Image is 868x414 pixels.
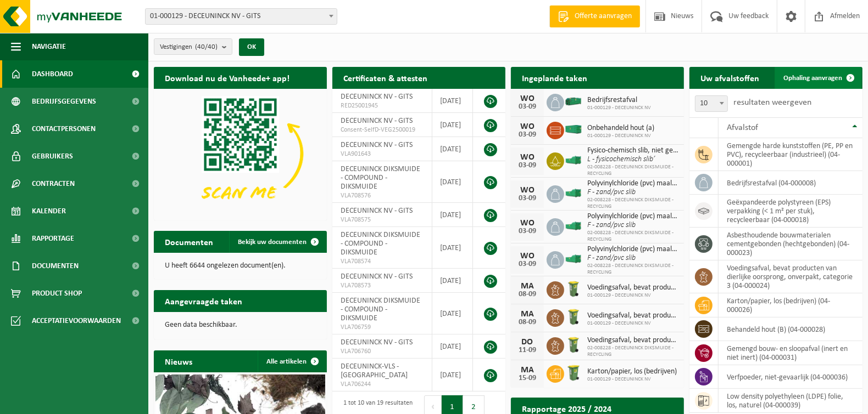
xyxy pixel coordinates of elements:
span: Contactpersonen [32,115,96,143]
div: 08-09 [516,319,538,326]
count: (40/40) [195,43,218,50]
span: Bekijk uw documenten [238,239,307,246]
div: 15-09 [516,375,538,382]
span: DECEUNINCK NV - GITS [341,117,413,125]
img: HK-XO-16-GN-00 [564,254,583,264]
div: WO [516,153,538,162]
img: WB-0240-HPE-GN-50 [564,364,583,382]
td: [DATE] [432,113,473,137]
div: WO [516,122,538,131]
span: Dashboard [32,60,73,88]
span: Acceptatievoorwaarden [32,307,121,334]
p: Geen data beschikbaar. [165,321,316,329]
div: MA [516,282,538,291]
span: Navigatie [32,33,66,60]
div: 03-09 [516,131,538,139]
span: Contracten [32,170,75,197]
i: F - zand/pvc slib [587,254,636,262]
span: Gebruikers [32,143,73,170]
td: karton/papier, los (bedrijven) (04-000026) [719,293,863,317]
span: Bedrijfsrestafval [587,96,651,105]
span: Karton/papier, los (bedrijven) [587,367,677,376]
td: [DATE] [432,359,473,392]
td: [DATE] [432,161,473,203]
div: 11-09 [516,347,538,354]
img: Download de VHEPlus App [154,89,327,218]
div: WO [516,94,538,103]
h2: Documenten [154,231,224,252]
span: DECEUNINCK-VLS - [GEOGRAPHIC_DATA] [341,362,408,379]
span: VLA901643 [341,150,424,158]
span: DECEUNINCK NV - GITS [341,338,413,347]
span: 10 [695,95,728,112]
td: behandeld hout (B) (04-000028) [719,317,863,341]
label: resultaten weergeven [733,98,811,107]
span: VLA706760 [341,347,424,356]
p: U heeft 6644 ongelezen document(en). [165,262,316,270]
div: 03-09 [516,162,538,169]
td: geëxpandeerde polystyreen (EPS) verpakking (< 1 m² per stuk), recycleerbaar (04-000018) [719,195,863,228]
td: [DATE] [432,269,473,293]
span: Afvalstof [727,123,758,132]
span: 02-008228 - DECEUNINCK DIKSMUIDE - RECYCLING [587,263,678,276]
span: 01-000129 - DECEUNINCK NV [587,376,677,383]
span: 01-000129 - DECEUNINCK NV [587,133,654,139]
span: DECEUNINCK NV - GITS [341,273,413,281]
span: Bedrijfsgegevens [32,88,96,115]
span: 01-000129 - DECEUNINCK NV [587,292,678,299]
td: gemengde harde kunststoffen (PE, PP en PVC), recycleerbaar (industrieel) (04-000001) [719,138,863,171]
span: VLA708573 [341,281,424,290]
h2: Uw afvalstoffen [689,67,770,88]
div: 03-09 [516,103,538,111]
td: [DATE] [432,203,473,227]
td: [DATE] [432,89,473,113]
td: voedingsafval, bevat producten van dierlijke oorsprong, onverpakt, categorie 3 (04-000024) [719,260,863,293]
td: bedrijfsrestafval (04-000008) [719,171,863,195]
span: Rapportage [32,225,74,252]
span: 02-008228 - DECEUNINCK DIKSMUIDE - RECYCLING [587,197,678,210]
img: HK-XO-16-GN-00 [564,155,583,165]
img: HK-XO-16-GN-00 [564,221,583,231]
h2: Aangevraagde taken [154,290,253,311]
img: HK-XZ-20-GN-00 [564,92,583,111]
a: Bekijk uw documenten [229,231,326,253]
div: WO [516,219,538,228]
span: Kalender [32,197,66,225]
a: Ophaling aanvragen [775,67,861,89]
span: 02-008228 - DECEUNINCK DIKSMUIDE - RECYCLING [587,345,678,358]
span: 01-000129 - DECEUNINCK NV - GITS [145,8,337,25]
span: Ophaling aanvragen [783,75,842,82]
div: 03-09 [516,195,538,202]
div: MA [516,366,538,375]
span: 01-000129 - DECEUNINCK NV - GITS [146,9,337,24]
td: [DATE] [432,293,473,334]
span: 02-008228 - DECEUNINCK DIKSMUIDE - RECYCLING [587,164,678,177]
i: L - fysicochemisch slib’ [587,155,655,163]
span: 01-000129 - DECEUNINCK NV [587,105,651,111]
span: DECEUNINCK DIKSMUIDE - COMPOUND - DIKSMUIDE [341,297,420,322]
td: [DATE] [432,227,473,269]
a: Alle artikelen [258,350,326,372]
a: Offerte aanvragen [549,5,640,27]
td: [DATE] [432,334,473,359]
img: WB-0140-HPE-GN-50 [564,308,583,326]
td: low density polyethyleen (LDPE) folie, los, naturel (04-000039) [719,389,863,413]
span: Onbehandeld hout (a) [587,124,654,133]
span: Product Shop [32,280,82,307]
td: asbesthoudende bouwmaterialen cementgebonden (hechtgebonden) (04-000023) [719,228,863,260]
span: DECEUNINCK NV - GITS [341,207,413,215]
span: VLA708576 [341,191,424,200]
h2: Nieuws [154,350,203,372]
span: Fysico-chemisch slib, niet gevaarlijk [587,146,678,155]
span: Voedingsafval, bevat producten van dierlijke oorsprong, onverpakt, categorie 3 [587,336,678,345]
span: VLA706759 [341,323,424,332]
span: VLA706244 [341,380,424,389]
h2: Certificaten & attesten [332,67,438,88]
span: Offerte aanvragen [572,11,635,22]
div: 03-09 [516,260,538,268]
div: 03-09 [516,228,538,235]
span: Documenten [32,252,79,280]
div: WO [516,186,538,195]
img: HK-XO-16-GN-00 [564,188,583,198]
img: WB-0140-HPE-GN-50 [564,280,583,298]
